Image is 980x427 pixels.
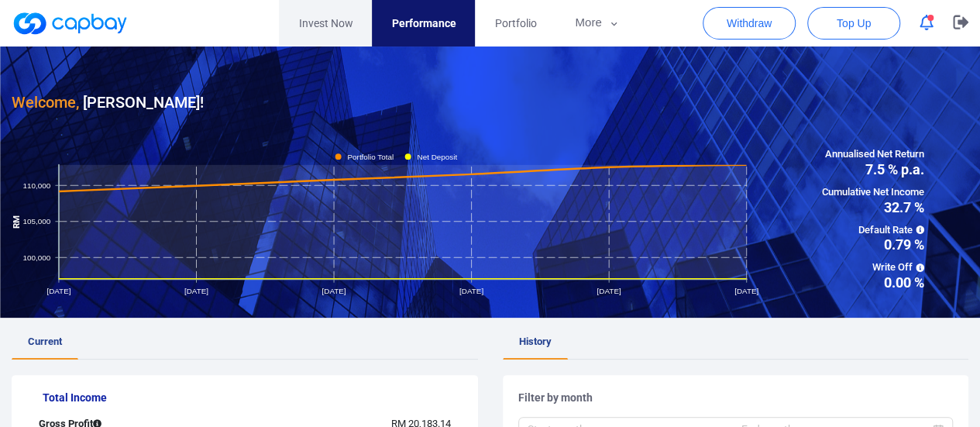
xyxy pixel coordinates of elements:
span: Write Off [822,260,924,276]
tspan: [DATE] [322,287,346,295]
span: Current [28,336,62,347]
tspan: [DATE] [597,287,621,295]
tspan: [DATE] [184,287,208,295]
h5: Total Income [43,391,462,405]
tspan: [DATE] [734,287,758,295]
tspan: RM [11,215,22,228]
span: Portfolio [494,15,536,32]
span: Top Up [837,15,871,31]
span: 32.7 % [822,201,924,215]
span: Welcome, [12,93,79,112]
span: Performance [391,15,456,32]
tspan: 105,000 [23,217,51,226]
span: Cumulative Net Income [822,184,924,201]
tspan: [DATE] [459,287,483,295]
tspan: Net Deposit [417,152,457,160]
span: Default Rate [822,222,924,239]
span: History [519,336,552,347]
tspan: [DATE] [46,287,70,295]
span: 0.00 % [822,276,924,290]
span: Annualised Net Return [822,146,924,163]
button: Withdraw [703,7,796,40]
tspan: Portfolio Total [347,152,394,160]
h5: Filter by month [518,391,954,405]
tspan: 100,000 [23,253,51,261]
span: 0.79 % [822,238,924,252]
tspan: 110,000 [23,181,51,189]
button: Top Up [807,7,900,40]
span: 7.5 % p.a. [822,163,924,177]
h3: [PERSON_NAME] ! [12,90,204,115]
